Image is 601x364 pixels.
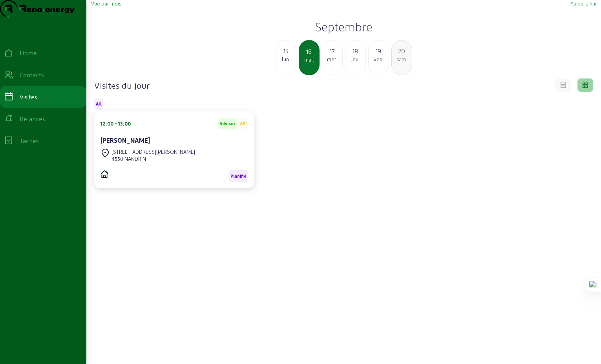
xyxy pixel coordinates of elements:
[570,0,596,6] span: Aujourd'hui
[276,56,296,63] div: lun.
[369,56,389,63] div: ven.
[345,46,365,56] div: 18
[322,46,342,56] div: 17
[100,170,108,178] img: PVELEC
[111,155,195,162] div: 4550 NANDRIN
[111,148,195,155] div: [STREET_ADDRESS][PERSON_NAME]
[96,101,102,107] span: All
[230,173,247,179] span: Planifié
[300,47,319,56] div: 16
[20,70,44,80] div: Contacts
[276,46,296,56] div: 15
[392,46,412,56] div: 20
[240,121,247,126] span: API
[20,48,37,58] div: Home
[91,20,596,34] h2: Septembre
[392,56,412,63] div: sam.
[345,56,365,63] div: jeu.
[20,136,39,146] div: Tâches
[20,92,37,102] div: Visites
[20,114,45,124] div: Relances
[369,46,389,56] div: 19
[91,0,121,6] span: Vue par mois
[100,120,131,127] div: 12:00 - 13:00
[322,56,342,63] div: mer.
[300,56,319,63] div: mar.
[94,80,150,91] h4: Visites du jour
[100,136,150,144] cam-card-title: [PERSON_NAME]
[219,121,235,126] span: Advisor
